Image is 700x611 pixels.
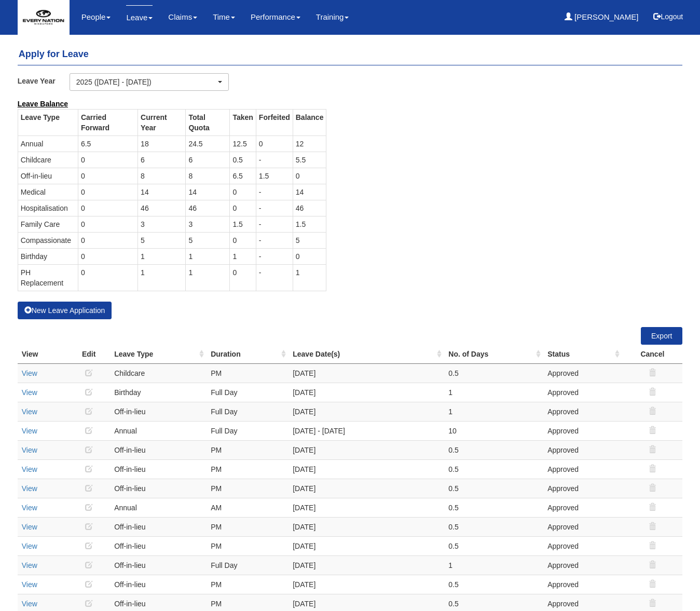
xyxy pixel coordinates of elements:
[289,383,444,402] td: [DATE]
[110,575,207,594] td: Off-in-lieu
[138,264,186,291] td: 1
[207,440,289,459] td: PM
[138,184,186,200] td: 14
[18,100,68,108] b: Leave Balance
[186,184,230,200] td: 14
[110,363,207,383] td: Childcare
[213,5,235,29] a: Time
[289,555,444,575] td: [DATE]
[138,135,186,152] td: 18
[543,345,622,364] th: Status : activate to sort column ascending
[18,200,78,216] td: Hospitalisation
[18,232,78,248] td: Compassionate
[543,363,622,383] td: Approved
[138,216,186,232] td: 3
[256,135,293,152] td: 0
[230,232,256,248] td: 0
[138,109,186,135] th: Current Year
[543,421,622,440] td: Approved
[22,600,37,608] a: View
[78,109,138,135] th: Carried Forward
[110,555,207,575] td: Off-in-lieu
[186,135,230,152] td: 24.5
[256,109,293,135] th: Forfeited
[444,345,543,364] th: No. of Days : activate to sort column ascending
[293,168,326,184] td: 0
[110,421,207,440] td: Annual
[18,135,78,152] td: Annual
[78,248,138,264] td: 0
[78,184,138,200] td: 0
[110,402,207,421] td: Off-in-lieu
[230,184,256,200] td: 0
[18,73,70,88] label: Leave Year
[256,264,293,291] td: -
[444,536,543,555] td: 0.5
[81,5,111,29] a: People
[22,504,37,512] a: View
[22,484,37,493] a: View
[18,302,112,319] button: New Leave Application
[289,402,444,421] td: [DATE]
[110,440,207,459] td: Off-in-lieu
[289,459,444,479] td: [DATE]
[293,152,326,168] td: 5.5
[18,184,78,200] td: Medical
[444,575,543,594] td: 0.5
[78,232,138,248] td: 0
[293,135,326,152] td: 12
[251,5,300,29] a: Performance
[76,77,216,87] div: 2025 ([DATE] - [DATE])
[293,264,326,291] td: 1
[444,459,543,479] td: 0.5
[289,498,444,517] td: [DATE]
[110,536,207,555] td: Off-in-lieu
[256,232,293,248] td: -
[207,517,289,536] td: PM
[230,135,256,152] td: 12.5
[289,517,444,536] td: [DATE]
[565,5,639,29] a: [PERSON_NAME]
[256,200,293,216] td: -
[293,200,326,216] td: 46
[543,479,622,498] td: Approved
[293,216,326,232] td: 1.5
[186,232,230,248] td: 5
[543,440,622,459] td: Approved
[622,345,682,364] th: Cancel
[256,184,293,200] td: -
[78,168,138,184] td: 0
[256,248,293,264] td: -
[22,561,37,569] a: View
[18,109,78,135] th: Leave Type
[289,575,444,594] td: [DATE]
[78,264,138,291] td: 0
[207,479,289,498] td: PM
[18,248,78,264] td: Birthday
[22,542,37,550] a: View
[207,402,289,421] td: Full Day
[207,363,289,383] td: PM
[444,517,543,536] td: 0.5
[543,383,622,402] td: Approved
[110,498,207,517] td: Annual
[138,152,186,168] td: 6
[230,248,256,264] td: 1
[18,168,78,184] td: Off-in-lieu
[78,152,138,168] td: 0
[22,446,37,454] a: View
[22,369,37,377] a: View
[22,580,37,589] a: View
[289,345,444,364] th: Leave Date(s) : activate to sort column ascending
[22,388,37,397] a: View
[444,479,543,498] td: 0.5
[289,440,444,459] td: [DATE]
[256,152,293,168] td: -
[230,152,256,168] td: 0.5
[543,555,622,575] td: Approved
[78,200,138,216] td: 0
[78,216,138,232] td: 0
[444,421,543,440] td: 10
[230,200,256,216] td: 0
[641,327,682,345] a: Export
